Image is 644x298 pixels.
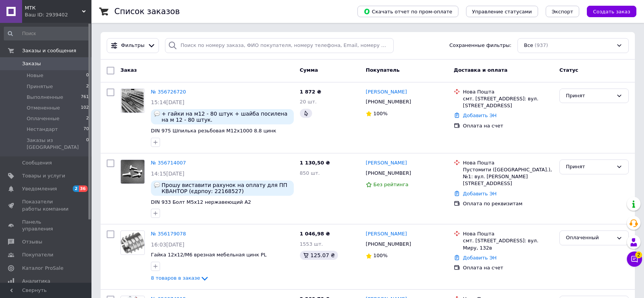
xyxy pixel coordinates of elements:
span: Скачать отчет по пром-оплате [364,8,452,15]
div: 125.07 ₴ [300,251,338,260]
img: Фото товару [121,232,144,253]
div: Нова Пошта [463,89,553,95]
span: Показатели работы компании [22,198,70,212]
span: 8 товаров в заказе [151,275,200,281]
span: Экспорт [552,9,573,14]
span: 0 [86,72,89,79]
a: 8 товаров в заказе [151,275,209,281]
span: Статус [559,67,578,73]
a: № 356714007 [151,160,186,166]
img: :speech_balloon: [154,182,160,188]
span: Принятые [27,83,53,90]
span: Заказы и сообщения [22,47,76,54]
button: Экспорт [546,6,579,17]
span: Аналитика [22,278,50,285]
button: Создать заказ [587,6,636,17]
span: 70 [83,126,89,133]
a: Фото товару [120,159,145,184]
input: Поиск по номеру заказа, ФИО покупателя, номеру телефона, Email, номеру накладной [165,38,394,53]
span: 2 [86,115,89,122]
div: Оплата на счет [463,264,553,271]
div: Оплата по реквизитам [463,200,553,207]
div: [PHONE_NUMBER] [364,168,413,178]
a: № 356726720 [151,89,186,95]
span: 850 шт. [300,170,320,176]
span: (937) [535,42,548,48]
span: Заказ [120,67,137,73]
span: 16:03[DATE] [151,242,184,248]
div: [PHONE_NUMBER] [364,97,413,107]
a: Добавить ЭН [463,113,497,118]
span: Без рейтинга [373,182,409,187]
span: Сумма [300,67,318,73]
span: Доставка и оплата [454,67,508,73]
span: Сохраненные фильтры: [449,42,511,49]
a: Создать заказ [579,8,636,14]
span: 1 872 ₴ [300,89,321,95]
span: Создать заказ [593,9,630,14]
span: + гайки на м12 - 80 штук + шайба посилена на м 12 - 80 штук. [162,111,291,123]
span: Уведомления [22,185,57,192]
span: 102 [81,105,89,111]
img: :speech_balloon: [154,111,160,117]
a: [PERSON_NAME] [366,89,407,96]
span: Отмененные [27,105,60,111]
img: Фото товару [121,160,144,184]
span: Прошу виставити рахунок на оплату для ПП КВАНТОР (єдрпоу: 22168527) [162,182,291,194]
button: Чат с покупателем2 [627,251,642,267]
span: 14:15[DATE] [151,171,184,177]
span: Заказы из [GEOGRAPHIC_DATA] [27,137,86,151]
span: 2 [635,249,642,256]
div: Нова Пошта [463,159,553,166]
img: Фото товару [122,89,144,113]
a: Фото товару [120,89,145,113]
span: 1 046,98 ₴ [300,231,330,237]
div: Ваш ID: 2939402 [25,11,91,18]
a: Фото товару [120,230,145,255]
span: Покупатели [22,251,53,258]
a: [PERSON_NAME] [366,230,407,238]
div: смт. [STREET_ADDRESS]: вул. [STREET_ADDRESS] [463,95,553,109]
span: Товары и услуги [22,172,65,179]
button: Управление статусами [466,6,538,17]
div: [PHONE_NUMBER] [364,239,413,249]
span: 36 [79,185,88,192]
a: DIN 975 Шпилька резьбовая М12х1000 8.8 цинк [151,128,276,134]
span: 761 [81,94,89,101]
div: Оплата на счет [463,122,553,129]
a: DIN 933 Болт М5х12 нержавеющий А2 [151,199,251,205]
button: Скачать отчет по пром-оплате [357,6,458,17]
span: 1 130,50 ₴ [300,160,330,166]
a: Добавить ЭН [463,191,497,197]
div: Оплаченный [566,234,613,242]
span: Отзывы [22,238,42,245]
h1: Список заказов [114,7,180,16]
span: 15:14[DATE] [151,99,184,105]
a: № 356179078 [151,231,186,237]
span: Управление статусами [472,9,532,14]
span: 100% [373,111,388,116]
span: Фильтры [121,42,145,49]
div: смт. [STREET_ADDRESS]: вул. Миру, 132в [463,237,553,251]
span: Каталог ProSale [22,265,63,272]
span: 0 [86,137,89,151]
span: Все [524,42,533,49]
span: Покупатель [366,67,400,73]
a: [PERSON_NAME] [366,159,407,167]
span: 2 [73,185,79,192]
input: Поиск [4,27,90,40]
a: Добавить ЭН [463,255,497,261]
span: Оплаченные [27,115,59,122]
span: 20 шт. [300,99,317,105]
span: Панель управления [22,219,70,232]
span: Новые [27,72,43,79]
span: МТК [25,5,82,11]
div: Принят [566,92,613,100]
span: Нестандарт [27,126,58,133]
span: Выполненные [27,94,63,101]
div: Пустомити ([GEOGRAPHIC_DATA].), №1: вул. [PERSON_NAME][STREET_ADDRESS] [463,166,553,187]
a: Гайка 12х12/М6 врезная мебельная цинк PL [151,252,266,258]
